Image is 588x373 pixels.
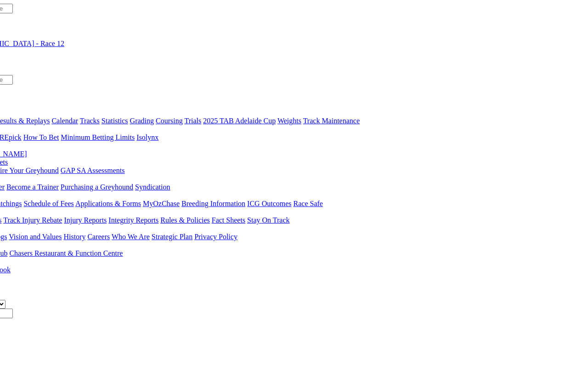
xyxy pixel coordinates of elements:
[63,233,85,241] a: History
[143,200,180,207] a: MyOzChase
[102,117,128,125] a: Statistics
[152,233,192,241] a: Strategic Plan
[181,200,245,207] a: Breeding Information
[160,216,210,224] a: Rules & Policies
[3,216,62,224] a: Track Injury Rebate
[61,183,133,191] a: Purchasing a Greyhound
[64,216,107,224] a: Injury Reports
[23,200,73,207] a: Schedule of Fees
[277,117,301,125] a: Weights
[212,216,245,224] a: Fact Sheets
[112,233,150,241] a: Who We Are
[203,117,276,125] a: 2025 TAB Adelaide Cup
[136,133,158,141] a: Isolynx
[75,200,141,207] a: Applications & Forms
[135,183,170,191] a: Syndication
[51,117,78,125] a: Calendar
[80,117,100,125] a: Tracks
[156,117,183,125] a: Coursing
[184,117,201,125] a: Trials
[9,249,123,257] a: Chasers Restaurant & Function Centre
[9,233,62,241] a: Vision and Values
[293,200,322,207] a: Race Safe
[87,233,110,241] a: Careers
[247,216,289,224] a: Stay On Track
[130,117,154,125] a: Grading
[194,233,237,241] a: Privacy Policy
[6,183,59,191] a: Become a Trainer
[108,216,158,224] a: Integrity Reports
[247,200,291,207] a: ICG Outcomes
[303,117,360,125] a: Track Maintenance
[23,133,59,141] a: How To Bet
[61,166,125,174] a: GAP SA Assessments
[61,133,135,141] a: Minimum Betting Limits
